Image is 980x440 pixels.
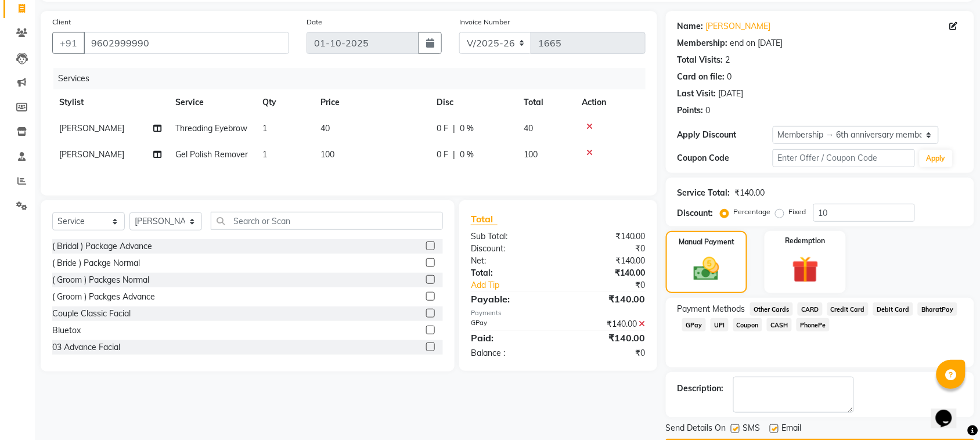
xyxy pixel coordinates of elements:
[320,149,334,160] span: 100
[827,302,869,316] span: Credit Card
[558,243,654,255] div: ₹0
[786,236,826,246] label: Redemption
[678,187,730,199] div: Service Total:
[798,302,823,316] span: CARD
[453,149,455,161] span: |
[678,152,773,164] div: Coupon Code
[679,237,734,247] label: Manual Payment
[84,32,289,54] input: Search by Name/Mobile/Email/Code
[678,207,714,219] div: Discount:
[53,68,654,89] div: Services
[784,253,827,286] img: _gift.svg
[734,207,771,217] label: Percentage
[558,267,654,279] div: ₹140.00
[462,267,559,279] div: Total:
[719,88,744,100] div: [DATE]
[931,394,968,428] iframe: chat widget
[678,20,704,33] div: Name:
[678,303,745,315] span: Payment Methods
[460,122,474,135] span: 0 %
[168,89,255,116] th: Service
[462,230,559,243] div: Sub Total:
[52,274,149,286] div: ( Groom ) Packges Normal
[59,149,124,160] span: [PERSON_NAME]
[678,37,728,49] div: Membership:
[262,123,267,134] span: 1
[678,104,704,117] div: Points:
[686,254,727,284] img: _cash.svg
[735,187,765,199] div: ₹140.00
[750,302,793,316] span: Other Cards
[437,122,448,135] span: 0 F
[706,104,711,117] div: 0
[459,17,510,27] label: Invoice Number
[574,279,654,291] div: ₹0
[462,243,559,255] div: Discount:
[678,88,716,100] div: Last Visit:
[211,212,443,230] input: Search or Scan
[262,149,267,160] span: 1
[52,257,140,269] div: ( Bride ) Packge Normal
[918,302,957,316] span: BharatPay
[558,292,654,306] div: ₹140.00
[730,37,783,49] div: end on [DATE]
[711,318,729,331] span: UPI
[175,149,248,160] span: Gel Polish Remover
[666,422,726,437] span: Send Details On
[789,207,806,217] label: Fixed
[678,129,773,141] div: Apply Discount
[773,149,915,167] input: Enter Offer / Coupon Code
[873,302,913,316] span: Debit Card
[797,318,830,331] span: PhonePe
[255,89,314,116] th: Qty
[727,71,732,83] div: 0
[52,308,131,320] div: Couple Classic Facial
[437,149,448,161] span: 0 F
[462,279,574,291] a: Add Tip
[743,422,761,437] span: SMS
[678,54,723,66] div: Total Visits:
[767,318,792,331] span: CASH
[52,17,71,27] label: Client
[782,422,802,437] span: Email
[726,54,730,66] div: 2
[320,123,330,134] span: 40
[575,89,646,116] th: Action
[453,122,455,135] span: |
[558,230,654,243] div: ₹140.00
[558,255,654,267] div: ₹140.00
[517,89,575,116] th: Total
[471,213,498,225] span: Total
[462,331,559,345] div: Paid:
[52,291,155,303] div: ( Groom ) Packges Advance
[920,150,953,167] button: Apply
[462,292,559,306] div: Payable:
[558,347,654,359] div: ₹0
[307,17,322,27] label: Date
[706,20,771,33] a: [PERSON_NAME]
[558,318,654,330] div: ₹140.00
[460,149,474,161] span: 0 %
[471,308,646,318] div: Payments
[733,318,763,331] span: Coupon
[462,347,559,359] div: Balance :
[462,255,559,267] div: Net:
[524,123,533,134] span: 40
[175,123,247,134] span: Threading Eyebrow
[314,89,430,116] th: Price
[52,324,81,337] div: Bluetox
[524,149,538,160] span: 100
[430,89,517,116] th: Disc
[462,318,559,330] div: GPay
[59,123,124,134] span: [PERSON_NAME]
[52,240,152,253] div: ( Bridal ) Package Advance
[682,318,706,331] span: GPay
[52,341,120,354] div: 03 Advance Facial
[678,383,724,395] div: Description:
[558,331,654,345] div: ₹140.00
[678,71,725,83] div: Card on file:
[52,32,85,54] button: +91
[52,89,168,116] th: Stylist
